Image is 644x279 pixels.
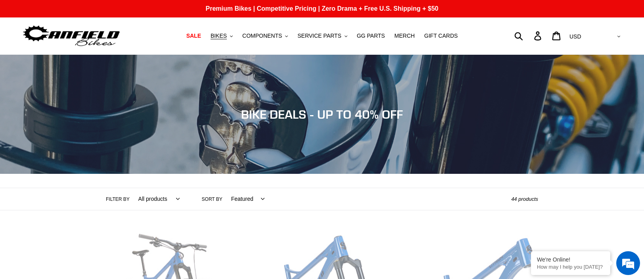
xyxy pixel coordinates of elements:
a: MERCH [391,31,419,41]
input: Search [519,27,539,44]
img: Canfield Bikes [22,23,121,48]
a: GIFT CARDS [420,31,462,41]
a: SALE [182,31,205,41]
p: How may I help you today? [537,264,604,270]
a: GG PARTS [353,31,389,41]
span: SALE [186,33,201,39]
div: We're Online! [537,256,604,263]
label: Sort by [202,196,222,203]
button: BIKES [207,31,237,41]
span: 44 products [511,196,538,202]
span: GG PARTS [357,33,385,39]
span: GIFT CARDS [424,33,458,39]
span: MERCH [395,33,415,39]
button: COMPONENTS [238,31,292,41]
button: SERVICE PARTS [293,31,351,41]
span: COMPONENTS [242,33,282,39]
label: Filter by [106,196,130,203]
span: BIKES [211,33,227,39]
span: SERVICE PARTS [297,33,341,39]
span: BIKE DEALS - UP TO 40% OFF [241,107,403,121]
